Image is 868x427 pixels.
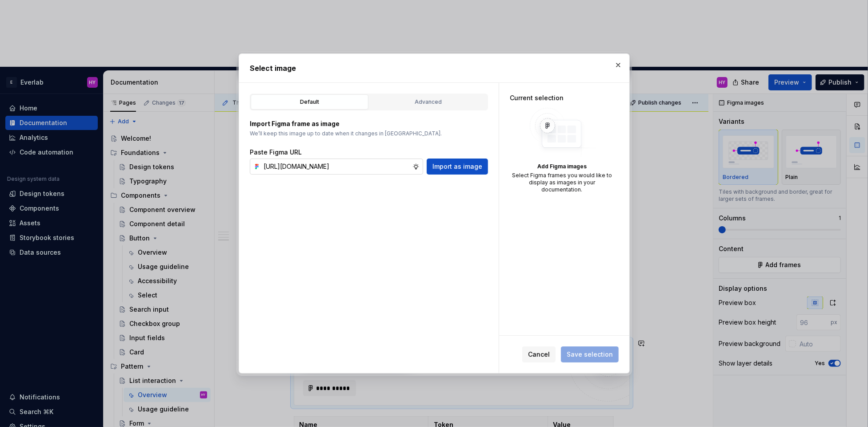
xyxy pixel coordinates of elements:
span: Cancel [528,350,550,359]
p: We’ll keep this image up to date when it changes in [GEOGRAPHIC_DATA]. [250,130,488,137]
label: Paste Figma URL [250,148,302,157]
div: Add Figma images [510,163,614,170]
div: Advanced [372,98,484,106]
div: Current selection [510,94,614,102]
h2: Select image [250,63,619,73]
button: Import as image [427,159,488,175]
div: Select Figma frames you would like to display as images in your documentation. [510,172,614,193]
div: Default [254,98,365,106]
button: Cancel [522,346,556,362]
input: https://figma.com/file... [260,159,412,175]
span: Import as image [432,162,482,171]
p: Import Figma frame as image [250,119,488,128]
